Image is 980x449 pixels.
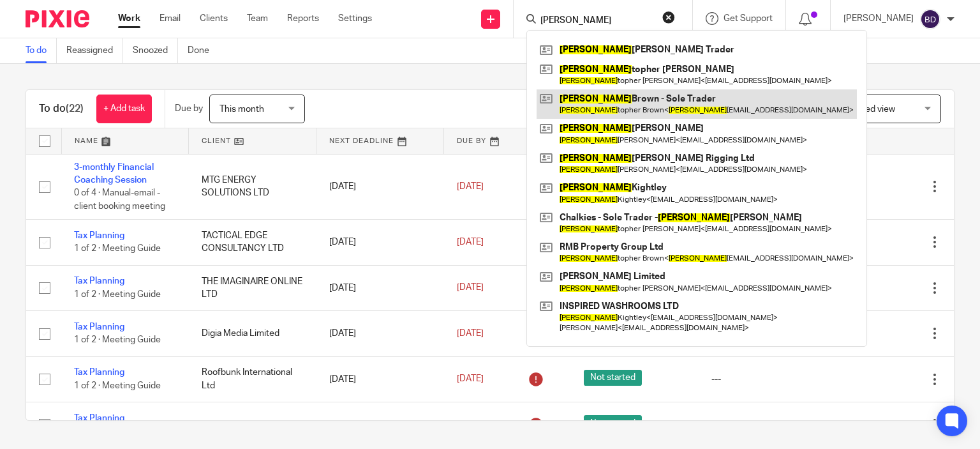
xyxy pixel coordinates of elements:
[189,402,316,447] td: Vein Train Ltd
[316,154,444,220] td: [DATE]
[711,418,813,431] div: ---
[133,38,178,63] a: Snoozed
[200,12,228,25] a: Clients
[584,415,642,431] span: Not started
[920,9,940,29] img: svg%3E
[457,375,484,384] span: [DATE]
[457,182,484,191] span: [DATE]
[39,102,84,116] h1: To do
[247,12,268,25] a: Team
[338,12,372,25] a: Settings
[66,103,84,114] span: (22)
[26,38,57,63] a: To do
[74,368,124,377] a: Tax Planning
[724,14,773,23] span: Get Support
[189,220,316,265] td: TACTICAL EDGE CONSULTANCY LTD
[843,12,914,25] p: [PERSON_NAME]
[74,245,161,254] span: 1 of 2 · Meeting Guide
[316,311,444,356] td: [DATE]
[160,12,181,25] a: Email
[175,102,203,115] p: Due by
[74,188,165,211] span: 0 of 4 · Manual-email - client booking meeting
[118,12,140,25] a: Work
[74,381,161,390] span: 1 of 2 · Meeting Guide
[74,414,124,423] a: Tax Planning
[584,370,642,386] span: Not started
[711,373,813,386] div: ---
[74,231,124,240] a: Tax Planning
[74,323,124,331] a: Tax Planning
[457,238,484,247] span: [DATE]
[189,311,316,356] td: Digia Media Limited
[96,95,152,123] a: + Add task
[66,38,123,63] a: Reassigned
[457,284,484,293] span: [DATE]
[74,277,124,285] a: Tax Planning
[219,105,264,114] span: This month
[26,10,89,27] img: Pixie
[287,12,319,25] a: Reports
[74,163,154,185] a: 3-monthly Financial Coaching Session
[316,265,444,310] td: [DATE]
[74,290,161,299] span: 1 of 2 · Meeting Guide
[316,220,444,265] td: [DATE]
[74,335,161,344] span: 1 of 2 · Meeting Guide
[188,38,219,63] a: Done
[539,15,654,27] input: Search
[189,356,316,402] td: Roofbunk International Ltd
[457,329,484,338] span: [DATE]
[316,402,444,447] td: [DATE]
[662,11,675,24] button: Clear
[316,356,444,402] td: [DATE]
[189,265,316,310] td: THE IMAGINAIRE ONLINE LTD
[189,154,316,220] td: MTG ENERGY SOLUTIONS LTD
